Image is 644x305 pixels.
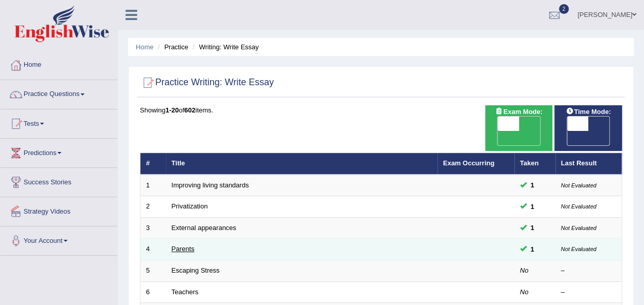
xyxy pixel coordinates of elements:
[1,109,117,135] a: Tests
[140,105,622,115] div: Showing of items.
[172,266,220,274] a: Escaping Stress
[140,217,166,239] td: 3
[520,266,529,274] em: No
[136,43,154,51] a: Home
[561,225,596,231] small: Not Evaluated
[184,106,196,114] b: 602
[140,196,166,218] td: 2
[172,245,195,253] a: Parents
[140,75,274,90] h2: Practice Writing: Write Essay
[1,226,117,252] a: Your Account
[172,202,208,210] a: Privatization
[561,288,616,297] div: –
[1,168,117,194] a: Success Stories
[140,281,166,303] td: 6
[562,106,615,117] span: Time Mode:
[520,288,529,296] em: No
[1,51,117,77] a: Home
[165,106,179,114] b: 1-20
[527,244,538,255] span: You can still take this question
[555,153,622,175] th: Last Result
[561,182,596,188] small: Not Evaluated
[166,153,438,175] th: Title
[140,260,166,282] td: 5
[443,159,494,167] a: Exam Occurring
[172,181,249,189] a: Improving living standards
[140,239,166,260] td: 4
[140,175,166,196] td: 1
[559,4,569,14] span: 2
[561,246,596,252] small: Not Evaluated
[485,105,553,151] div: Show exams occurring in exams
[491,106,546,117] span: Exam Mode:
[514,153,555,175] th: Taken
[140,153,166,175] th: #
[527,201,538,212] span: You can still take this question
[155,42,188,52] li: Practice
[172,288,199,296] a: Teachers
[561,266,616,276] div: –
[172,224,236,232] a: External appearances
[1,80,117,106] a: Practice Questions
[1,197,117,223] a: Strategy Videos
[190,42,259,52] li: Writing: Write Essay
[1,139,117,164] a: Predictions
[527,222,538,233] span: You can still take this question
[561,203,596,209] small: Not Evaluated
[527,180,538,190] span: You can still take this question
